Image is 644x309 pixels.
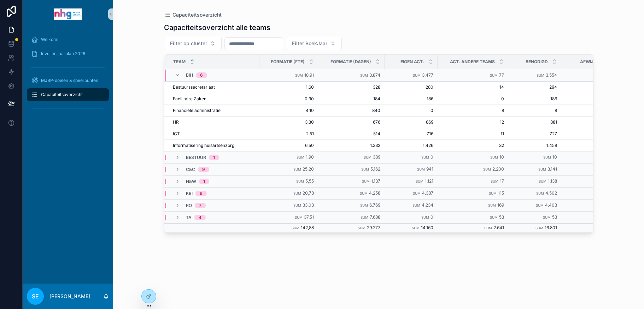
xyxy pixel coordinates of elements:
[322,108,380,113] span: 840
[491,179,498,183] small: Sum
[322,143,380,148] span: 1.332
[303,166,314,172] span: 25,20
[264,143,314,148] span: 6,50
[54,8,82,20] img: App logo
[367,225,380,230] span: 29.277
[552,154,557,160] span: 10
[202,167,205,172] div: 9
[293,167,301,171] small: Sum
[538,167,546,171] small: Sum
[483,167,491,171] small: Sum
[416,179,423,183] small: Sum
[304,72,314,78] span: 18,91
[537,73,544,77] small: Sum
[513,143,557,148] span: 1.458
[41,78,98,83] span: MJBP-doelen & speerpunten
[322,131,380,137] span: 514
[330,59,371,65] span: Formatie (dagen)
[412,226,420,230] small: Sum
[543,155,551,159] small: Sum
[513,119,557,125] span: 881
[173,119,179,125] span: HR
[545,202,557,208] span: 4.403
[41,51,85,57] span: Invullen jaarplan 2026
[199,203,201,208] div: 7
[543,215,551,219] small: Sum
[173,84,215,90] span: Bestuurssecretariaat
[545,190,557,196] span: 4.502
[546,72,557,78] span: 3.554
[370,166,380,172] span: 5.162
[292,226,299,230] small: Sum
[431,154,433,160] span: 0
[27,74,109,87] a: MJBP-doelen & speerpunten
[369,202,380,208] span: 6.769
[360,203,368,207] small: Sum
[41,37,58,42] span: Welkom!
[186,155,206,160] span: Bestuur
[580,59,604,65] span: Afwijking
[413,73,421,77] small: Sum
[360,73,368,77] small: Sum
[297,155,304,159] small: Sum
[442,108,504,113] span: 8
[500,178,504,184] span: 17
[264,108,314,113] span: 4,10
[484,226,492,230] small: Sum
[322,96,380,102] span: 184
[361,167,369,171] small: Sum
[562,143,609,148] span: 9%
[442,96,504,102] span: 0
[27,88,109,101] a: Capaciteitsoverzicht
[400,59,424,65] span: Eigen act.
[23,28,113,123] div: scrollable content
[498,190,504,196] span: 115
[362,179,370,183] small: Sum
[389,143,433,148] span: 1.426
[526,59,548,65] span: Benodigd
[422,72,433,78] span: 3.477
[27,47,109,60] a: Invullen jaarplan 2026
[364,155,371,159] small: Sum
[186,72,193,78] span: BIH
[562,131,609,137] span: 41%
[41,92,83,97] span: Capaciteitsoverzicht
[490,73,498,77] small: Sum
[203,179,205,184] div: 1
[296,179,304,183] small: Sum
[199,215,201,220] div: 4
[450,59,495,65] span: Act. andere teams
[488,203,496,207] small: Sum
[173,108,221,113] span: Financiële administratie
[548,178,557,184] span: 1.138
[442,143,504,148] span: 32
[369,190,380,196] span: 4.258
[499,72,504,78] span: 77
[305,178,314,184] span: 5,55
[425,178,433,184] span: 1.121
[421,155,429,159] small: Sum
[173,96,206,102] span: Facilitaire Zaken
[164,11,222,18] a: Capaciteitsoverzicht
[513,96,557,102] span: 186
[493,225,504,230] span: 2.641
[442,84,504,90] span: 14
[301,225,314,230] span: 142,88
[548,166,557,172] span: 3.141
[170,40,207,47] span: Filter op cluster
[421,215,429,219] small: Sum
[417,167,425,171] small: Sum
[295,215,303,219] small: Sum
[213,155,215,160] div: 1
[373,154,380,160] span: 389
[371,178,380,184] span: 1.137
[536,203,544,207] small: Sum
[422,202,433,208] span: 4.234
[304,214,314,220] span: 37,51
[562,119,609,125] span: 30%
[489,191,497,195] small: Sum
[389,96,433,102] span: 186
[513,84,557,90] span: 294
[536,191,544,195] small: Sum
[513,131,557,137] span: 727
